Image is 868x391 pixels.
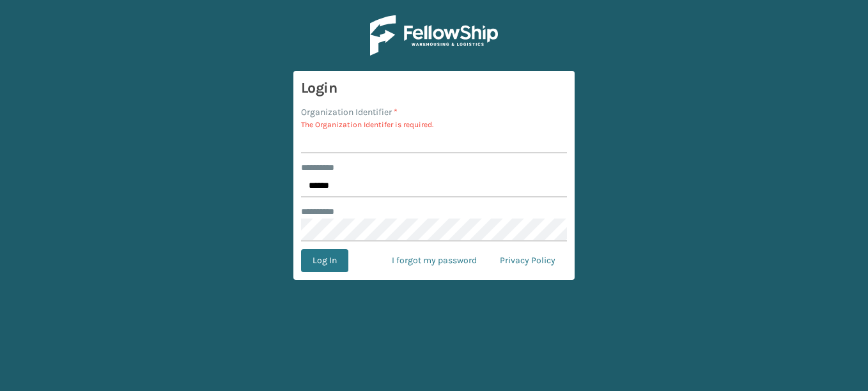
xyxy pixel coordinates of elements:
label: Organization Identifier [301,105,398,119]
img: Logo [370,15,498,56]
a: Privacy Policy [488,249,567,272]
a: I forgot my password [380,249,488,272]
button: Log In [301,249,348,272]
p: The Organization Identifer is required. [301,119,567,130]
h3: Login [301,79,567,98]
